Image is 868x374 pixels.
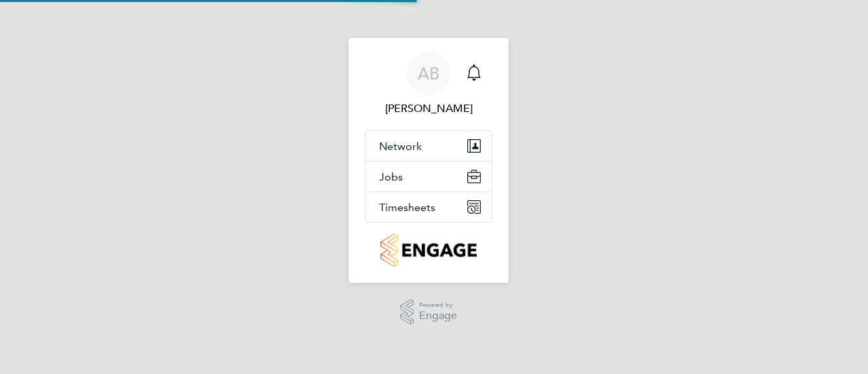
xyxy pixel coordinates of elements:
span: Engage [419,310,457,322]
span: Network [379,140,422,153]
span: Andre Bonnick [365,100,492,117]
nav: Main navigation [349,38,509,283]
a: AB[PERSON_NAME] [365,52,492,117]
span: AB [418,64,439,82]
button: Timesheets [366,192,492,222]
span: Jobs [379,170,403,183]
span: Powered by [419,299,457,311]
a: Powered byEngage [400,299,458,325]
span: Timesheets [379,201,435,214]
button: Jobs [366,162,492,191]
button: Network [366,131,492,161]
img: countryside-properties-logo-retina.png [380,233,476,267]
a: Go to home page [365,233,492,267]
